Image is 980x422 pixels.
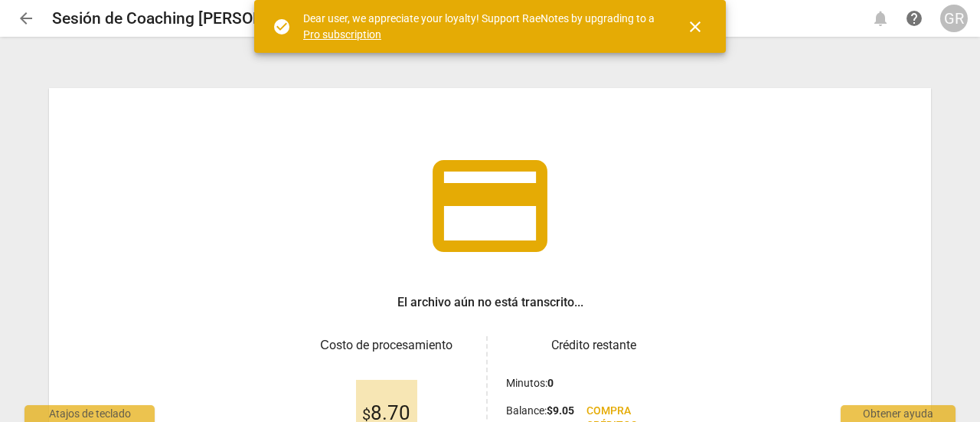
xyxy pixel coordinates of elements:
span: credit_card [421,137,559,275]
p: Balance : [506,403,574,419]
h3: El archivo aún no está transcrito... [397,293,583,312]
h3: Crédito restante [506,336,681,355]
b: 0 [547,377,554,389]
div: Obtener ayuda [841,405,955,422]
span: arrow_back [17,9,35,28]
p: Minutos : [506,375,554,391]
a: Obtener ayuda [900,5,928,32]
span: close [686,18,704,36]
button: GR [940,5,968,32]
span: help [905,9,923,28]
button: Cerrar [677,8,714,45]
a: Pro subscription [303,28,381,41]
span: check_circle [273,18,291,36]
div: Atajos de teclado [24,405,155,422]
b: $ 9.05 [547,404,574,417]
h2: Sesión de Coaching [PERSON_NAME] - 2025_09_01 20_46 GMT-04_00 - Recording [52,9,639,28]
h3: Сosto de procesamiento [299,336,474,355]
div: Dear user, we appreciate your loyalty! Support RaeNotes by upgrading to a [303,11,658,42]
